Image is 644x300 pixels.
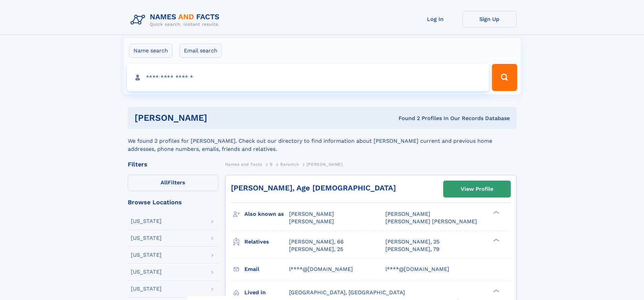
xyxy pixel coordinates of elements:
h3: Lived in [244,287,289,298]
a: Names and Facts [225,160,262,168]
a: View Profile [444,181,510,197]
a: [PERSON_NAME], Age [DEMOGRAPHIC_DATA] [231,184,396,192]
button: Search Button [492,64,517,91]
h3: Also known as [244,208,289,220]
h1: [PERSON_NAME] [135,114,303,122]
span: [PERSON_NAME] [385,211,430,217]
span: All [161,179,168,186]
img: Logo Names and Facts [128,11,225,29]
div: Filters [128,161,218,167]
div: ❯ [492,210,500,215]
span: [PERSON_NAME] [307,162,343,167]
input: search input [127,64,489,91]
span: [PERSON_NAME] [PERSON_NAME] [385,218,477,225]
a: [PERSON_NAME], 79 [385,246,439,253]
div: [US_STATE] [131,286,162,292]
div: [US_STATE] [131,218,162,224]
div: Browse Locations [128,199,218,205]
a: B [270,160,273,168]
div: ❯ [492,238,500,242]
div: [US_STATE] [131,269,162,275]
span: B [270,162,273,167]
span: [PERSON_NAME] [289,218,334,225]
h3: Email [244,263,289,275]
div: [US_STATE] [131,235,162,241]
a: [PERSON_NAME], 25 [289,246,343,253]
label: Name search [129,44,172,58]
div: Found 2 Profiles In Our Records Database [303,115,510,122]
label: Filters [128,175,218,191]
div: We found 2 profiles for [PERSON_NAME]. Check out our directory to find information about [PERSON_... [128,129,517,153]
a: Log In [408,11,462,27]
span: Barsnick [280,162,299,167]
a: Sign Up [462,11,517,27]
a: [PERSON_NAME], 25 [385,238,439,246]
label: Email search [180,44,222,58]
h3: Relatives [244,236,289,248]
span: [PERSON_NAME] [289,211,334,217]
a: [PERSON_NAME], 66 [289,238,344,246]
div: ❯ [492,289,500,293]
span: [GEOGRAPHIC_DATA], [GEOGRAPHIC_DATA] [289,289,405,296]
a: Barsnick [280,160,299,168]
div: [US_STATE] [131,252,162,258]
div: View Profile [461,181,493,197]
